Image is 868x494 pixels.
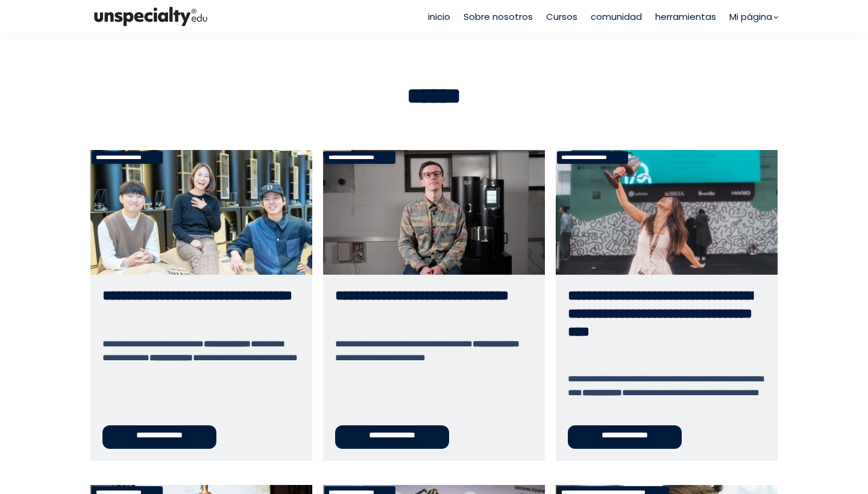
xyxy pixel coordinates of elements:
a: comunidad [591,10,642,23]
img: bc390a18feecddb333977e298b3a00a1.png [90,4,211,29]
a: Mi página [729,10,778,23]
a: Cursos [546,10,577,23]
a: herramientas [655,10,716,23]
a: Sobre nosotros [464,10,533,23]
a: inicio [428,10,450,23]
span: Mi página [729,10,772,23]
